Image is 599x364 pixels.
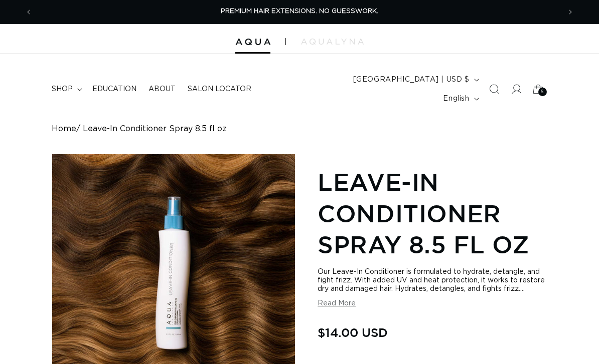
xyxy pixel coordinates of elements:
[437,89,483,108] button: English
[142,79,182,100] a: About
[46,79,86,100] summary: shop
[483,78,505,100] summary: Search
[221,8,378,15] span: PREMIUM HAIR EXTENSIONS. NO GUESSWORK.
[18,3,40,22] button: Previous announcement
[52,124,547,134] nav: breadcrumbs
[301,39,364,45] img: aqualyna.com
[86,79,142,100] a: Education
[235,39,270,46] img: Aqua Hair Extensions
[347,70,483,89] button: [GEOGRAPHIC_DATA] | USD $
[92,85,136,94] span: Education
[52,85,73,94] span: shop
[541,88,544,96] span: 6
[52,124,76,134] a: Home
[443,94,469,104] span: English
[148,85,176,94] span: About
[318,299,356,308] button: Read More
[188,85,251,94] span: Salon Locator
[182,79,257,100] a: Salon Locator
[318,268,547,293] div: Our Leave-In Conditioner is formulated to hydrate, detangle, and fight frizz. With added UV and h...
[559,3,581,22] button: Next announcement
[318,323,388,342] span: $14.00 USD
[83,124,227,134] span: Leave-In Conditioner Spray 8.5 fl oz
[353,75,470,85] span: [GEOGRAPHIC_DATA] | USD $
[318,166,547,260] h1: Leave-In Conditioner Spray 8.5 fl oz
